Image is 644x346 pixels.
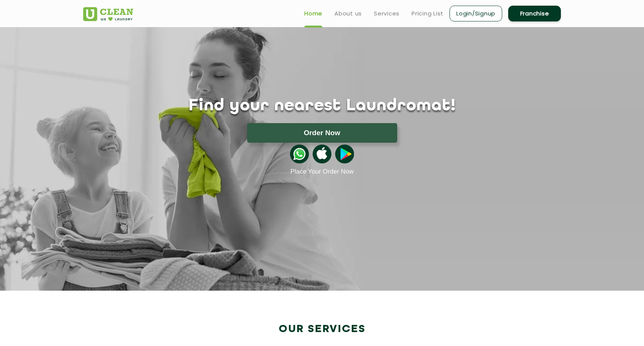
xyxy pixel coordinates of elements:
[290,168,354,175] a: Place Your Order Now
[247,123,397,143] button: Order Now
[412,9,444,18] a: Pricing List
[450,6,502,21] a: Login/Signup
[83,7,133,21] img: UClean Laundry and Dry Cleaning
[313,145,331,163] img: apple-icon.png
[77,97,567,116] h1: Find your nearest Laundromat!
[508,6,561,21] a: Franchise
[290,145,309,163] img: whatsappicon.png
[304,9,322,18] a: Home
[83,323,561,335] h2: Our Services
[335,145,354,163] img: playstoreicon.png
[374,9,399,18] a: Services
[334,9,362,18] a: About us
